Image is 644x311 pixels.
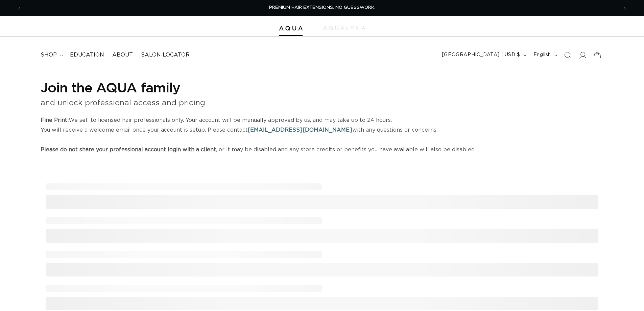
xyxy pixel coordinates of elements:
[41,96,603,110] p: and unlock professional access and pricing
[269,5,375,10] span: PREMIUM HAIR EXTENSIONS. NO GUESSWORK.
[112,51,133,59] span: About
[442,51,520,59] span: [GEOGRAPHIC_DATA] | USD $
[438,49,529,62] button: [GEOGRAPHIC_DATA] | USD $
[323,26,365,30] img: aqualyna.com
[41,51,57,59] span: shop
[279,26,303,31] img: Aqua Hair Extensions
[66,47,108,63] a: Education
[533,51,551,59] span: English
[529,49,560,62] button: English
[141,51,190,59] span: Salon Locator
[41,117,69,123] strong: Fine Print:
[41,147,216,152] strong: Please do not share your professional account login with a client
[41,79,603,96] h1: Join the AQUA family
[108,47,137,63] a: About
[560,48,575,63] summary: Search
[70,51,104,59] span: Education
[137,47,194,63] a: Salon Locator
[248,127,352,133] a: [EMAIL_ADDRESS][DOMAIN_NAME]
[37,47,66,63] summary: shop
[41,115,603,154] p: We sell to licensed hair professionals only. Your account will be manually approved by us, and ma...
[617,2,632,15] button: Next announcement
[12,2,27,15] button: Previous announcement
